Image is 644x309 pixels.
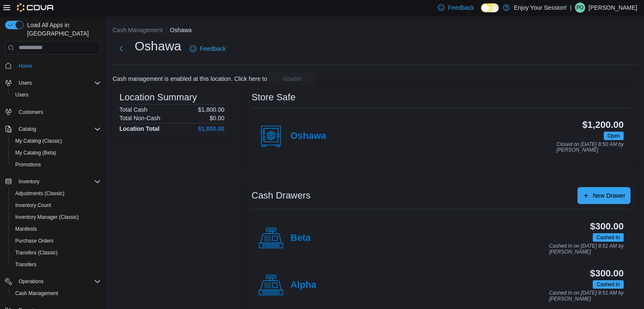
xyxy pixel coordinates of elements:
span: Users [19,80,32,86]
button: Home [2,60,104,72]
span: Promotions [12,160,101,170]
p: Cashed In on [DATE] 8:51 AM by [PERSON_NAME] [549,290,624,302]
span: Inventory Count [12,200,101,210]
a: Users [12,90,32,100]
a: Transfers (Classic) [12,248,61,258]
span: Adjustments (Classic) [15,190,64,197]
a: Inventory Count [12,200,55,210]
span: Purchase Orders [15,237,54,244]
a: Customers [15,107,47,117]
a: Adjustments (Classic) [12,188,68,199]
a: Manifests [12,224,40,234]
button: Users [2,77,104,89]
a: Inventory Manager (Classic) [12,212,82,222]
span: Inventory [15,177,101,187]
span: Open [608,132,620,140]
h4: Oshawa [290,131,326,142]
span: Cashed In [597,281,620,288]
span: Inventory Count [15,202,51,209]
span: Manifests [15,226,37,232]
input: Dark Mode [481,3,499,12]
span: Users [15,78,101,88]
h3: Location Summary [119,92,197,102]
h3: $1,200.00 [582,120,624,130]
span: Transfers [12,259,101,270]
button: Transfers [8,259,104,270]
a: Transfers [12,259,40,270]
img: Cova [17,3,55,12]
a: Feedback [186,40,229,57]
p: Cashed In on [DATE] 8:51 AM by [PERSON_NAME] [549,243,624,255]
span: Operations [15,276,101,287]
p: Closed on [DATE] 8:50 AM by [PERSON_NAME] [556,142,624,153]
button: Adjustments (Classic) [8,188,104,199]
span: Customers [19,109,43,116]
div: Paige Dyck [575,3,585,13]
button: Next [113,40,130,57]
span: Home [15,61,101,71]
button: My Catalog (Classic) [8,135,104,147]
button: Inventory [2,176,104,188]
a: Cash Management [12,288,61,298]
span: Load All Apps in [GEOGRAPHIC_DATA] [24,21,101,38]
a: Home [15,61,36,71]
h4: Beta [290,233,311,244]
span: Feedback [200,44,226,53]
span: Inventory Manager (Classic) [12,212,101,222]
button: Oshawa [170,27,191,33]
button: Inventory Manager (Classic) [8,211,104,223]
button: Inventory Count [8,199,104,211]
span: Inventory [19,178,39,185]
button: Transfers (Classic) [8,247,104,259]
span: My Catalog (Beta) [12,148,101,158]
span: Operations [19,278,44,285]
button: Operations [15,276,47,287]
p: | [570,3,572,13]
span: Transfers [15,261,36,268]
span: Users [12,90,101,100]
span: Dark Mode [481,12,481,13]
p: Cash management is enabled at this location. Click here to [113,75,267,82]
span: My Catalog (Beta) [15,149,56,156]
button: Operations [2,276,104,287]
button: Inventory [15,177,43,187]
span: PD [577,3,584,13]
p: [PERSON_NAME] [589,3,637,13]
h4: $1,800.00 [198,125,224,132]
span: Adjustments (Classic) [12,188,101,199]
p: Enjoy Your Session! [514,3,567,13]
span: Users [15,91,28,98]
span: Catalog [15,124,101,134]
span: New Drawer [593,191,625,200]
span: Feedback [448,3,474,12]
span: Transfers (Classic) [15,249,58,256]
span: Cashed In [597,234,620,241]
h4: Alpha [290,280,316,291]
p: $0.00 [210,115,224,121]
span: Catalog [19,126,36,132]
button: Customers [2,106,104,118]
h3: $300.00 [590,268,624,279]
span: Cashed In [593,233,624,242]
button: Promotions [8,159,104,171]
span: Cash Management [15,290,58,297]
h3: Cash Drawers [252,190,310,201]
span: My Catalog (Classic) [15,138,62,144]
h1: Oshawa [135,38,181,55]
button: Cash Management [113,27,163,33]
span: Open [604,132,624,140]
span: Cashed In [593,280,624,289]
button: Purchase Orders [8,235,104,247]
button: Cash Management [8,287,104,299]
a: Purchase Orders [12,236,57,246]
h6: Total Non-Cash [119,115,160,121]
button: Users [8,89,104,101]
span: Customers [15,107,101,117]
button: My Catalog (Beta) [8,147,104,159]
span: Home [19,63,32,69]
p: $1,800.00 [198,106,224,113]
span: My Catalog (Classic) [12,136,101,146]
h3: Store Safe [252,92,296,102]
button: Users [15,78,35,88]
a: Promotions [12,160,44,170]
